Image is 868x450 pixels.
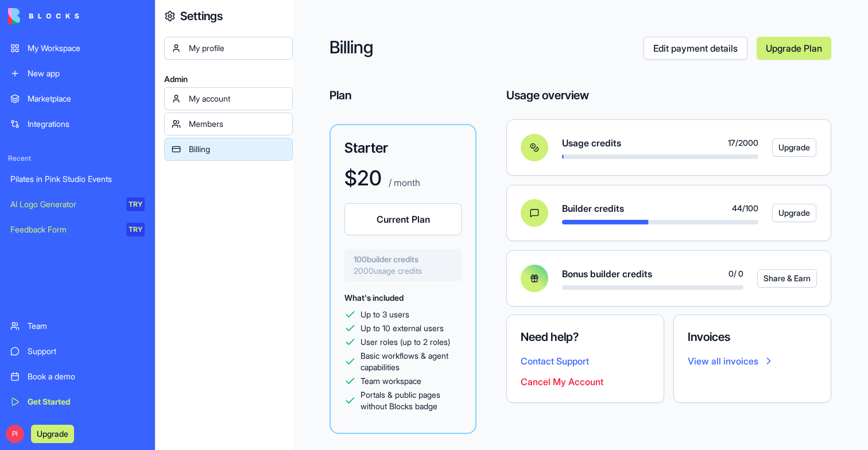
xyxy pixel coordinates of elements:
a: Integrations [3,113,152,135]
a: Upgrade [772,138,803,157]
div: New app [28,68,145,79]
h4: Usage overview [506,87,589,103]
a: Marketplace [3,87,152,110]
span: User roles (up to 2 roles) [361,336,450,348]
div: TRY [126,223,145,236]
span: Up to 3 users [361,309,409,320]
button: Contact Support [521,354,589,368]
h3: Starter [344,139,462,157]
img: logo [8,8,79,24]
div: My Workspace [28,42,145,54]
div: Support [28,346,145,357]
a: View all invoices [688,354,817,368]
a: Upgrade Plan [757,37,831,60]
span: 17 / 2000 [728,137,758,149]
a: Upgrade [772,204,803,222]
p: / month [386,176,420,189]
span: 0 / 0 [728,268,743,280]
span: What's included [344,293,404,302]
button: Upgrade [772,204,816,222]
a: Support [3,340,152,363]
a: Starter$20 / monthCurrent Plan100builder credits2000usage creditsWhat's includedUp to 3 usersUp t... [330,124,476,434]
a: Members [164,113,293,135]
a: New app [3,62,152,85]
span: Basic workflows & agent capabilities [361,350,462,373]
a: Get Started [3,390,152,413]
span: Admin [164,73,293,85]
span: Usage credits [562,136,621,150]
a: AI Logo GeneratorTRY [3,193,152,216]
span: Builder credits [562,201,624,215]
button: Cancel My Account [521,375,603,389]
div: My profile [189,42,285,54]
span: 100 builder credits [354,254,452,265]
div: Members [189,118,285,130]
a: Team [3,315,152,338]
a: Book a demo [3,365,152,388]
div: Feedback Form [10,224,118,235]
span: 44 / 100 [732,203,758,214]
span: Up to 10 external users [361,323,444,334]
a: Edit payment details [644,37,747,60]
h4: Settings [180,8,223,24]
h4: Invoices [688,329,817,345]
span: Recent [3,154,152,163]
div: Integrations [28,118,145,130]
div: Get Started [28,396,145,408]
span: Portals & public pages without Blocks badge [361,389,462,412]
div: Pilates in Pink Studio Events [10,173,145,185]
a: Pilates in Pink Studio Events [3,168,152,191]
button: Share & Earn [757,269,817,288]
div: My account [189,93,285,104]
a: My account [164,87,293,110]
h4: Plan [330,87,476,103]
div: AI Logo Generator [10,199,118,210]
div: Marketplace [28,93,145,104]
div: Team [28,320,145,332]
button: Upgrade [31,425,74,443]
span: PI [6,425,24,443]
h4: Need help? [521,329,650,345]
button: Current Plan [344,203,462,235]
a: Feedback FormTRY [3,218,152,241]
span: Bonus builder credits [562,267,652,281]
span: Team workspace [361,375,421,387]
a: My profile [164,37,293,60]
a: Upgrade [31,428,74,439]
div: Billing [189,143,285,155]
div: TRY [126,197,145,211]
span: 2000 usage credits [354,265,452,277]
a: My Workspace [3,37,152,60]
a: Billing [164,138,293,161]
button: Upgrade [772,138,816,157]
h1: $ 20 [344,166,382,189]
h2: Billing [330,37,644,60]
div: Book a demo [28,371,145,382]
